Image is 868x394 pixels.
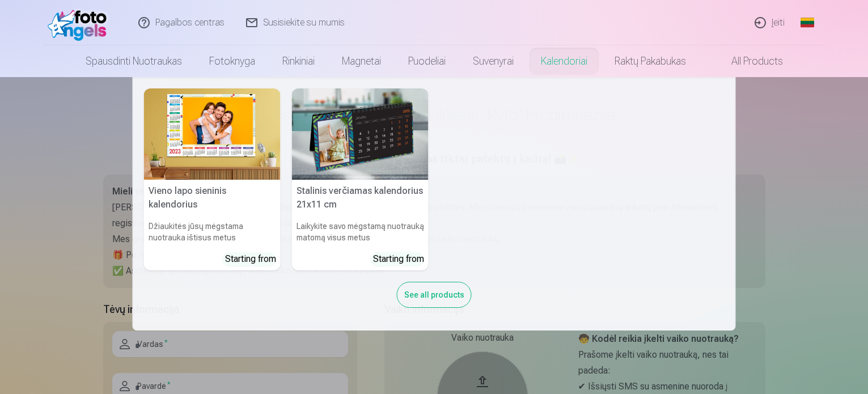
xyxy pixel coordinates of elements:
h6: Džiaukitės jūsų mėgstama nuotrauka ištisus metus [144,216,281,248]
img: Stalinis verčiamas kalendorius 21x11 cm [292,88,429,180]
img: Vieno lapo sieninis kalendorius [144,88,281,180]
a: Spausdinti nuotraukas [72,45,196,77]
div: Starting from [225,252,276,266]
a: Raktų pakabukas [601,45,700,77]
h6: Laikykite savo mėgstamą nuotrauką matomą visus metus [292,216,429,248]
a: Fotoknyga [196,45,269,77]
a: Kalendoriai [527,45,601,77]
a: All products [700,45,797,77]
a: Stalinis verčiamas kalendorius 21x11 cmStalinis verčiamas kalendorius 21x11 cmLaikykite savo mėgs... [292,88,429,270]
h5: Stalinis verčiamas kalendorius 21x11 cm [292,180,429,216]
a: Vieno lapo sieninis kalendoriusVieno lapo sieninis kalendoriusDžiaukitės jūsų mėgstama nuotrauka ... [144,88,281,270]
div: See all products [397,282,472,308]
img: /fa2 [48,5,113,41]
a: Rinkiniai [269,45,328,77]
h5: Vieno lapo sieninis kalendorius [144,180,281,216]
a: See all products [397,288,472,300]
a: Puodeliai [395,45,459,77]
div: Starting from [373,252,424,266]
a: Magnetai [328,45,395,77]
a: Suvenyrai [459,45,527,77]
